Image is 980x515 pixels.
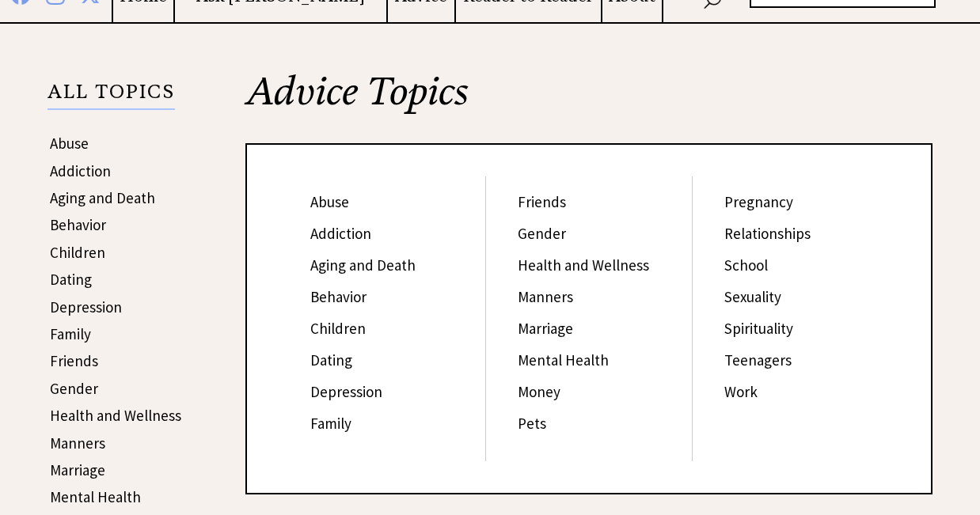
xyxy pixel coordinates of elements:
[724,319,793,338] a: Spirituality
[50,324,91,343] a: Family
[50,270,92,289] a: Dating
[50,134,89,153] a: Abuse
[310,224,371,243] a: Addiction
[310,382,382,401] a: Depression
[50,379,98,398] a: Gender
[724,256,768,275] a: School
[518,256,649,275] a: Health and Wellness
[724,382,758,401] a: Work
[518,319,573,338] a: Marriage
[50,215,106,234] a: Behavior
[310,414,351,433] a: Family
[50,460,105,479] a: Marriage
[50,188,155,207] a: Aging and Death
[724,192,793,211] a: Pregnancy
[50,351,98,370] a: Friends
[518,414,546,433] a: Pets
[310,256,416,275] a: Aging and Death
[50,434,105,453] a: Manners
[310,192,349,211] a: Abuse
[50,487,141,506] a: Mental Health
[724,224,811,243] a: Relationships
[50,297,122,316] a: Depression
[310,287,367,306] a: Behavior
[310,350,352,369] a: Dating
[50,161,111,180] a: Addiction
[50,243,105,262] a: Children
[724,287,781,306] a: Sexuality
[310,319,366,338] a: Children
[518,350,609,369] a: Mental Health
[724,350,792,369] a: Teenagers
[50,406,181,425] a: Health and Wellness
[518,192,566,211] a: Friends
[518,224,566,243] a: Gender
[47,83,175,110] p: ALL TOPICS
[518,382,560,401] a: Money
[518,287,573,306] a: Manners
[245,72,933,143] h2: Advice Topics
